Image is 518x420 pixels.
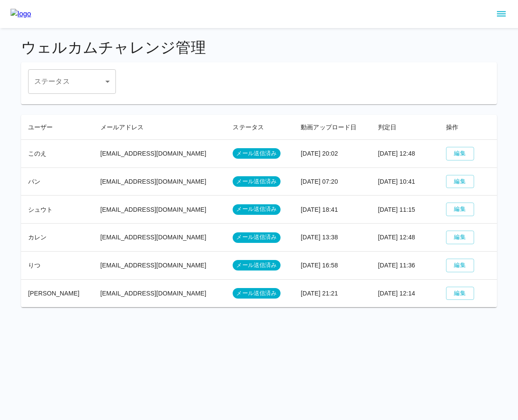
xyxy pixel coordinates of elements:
[371,139,439,167] td: [DATE] 12:48
[446,231,474,244] button: 編集
[446,175,474,189] button: 編集
[494,7,509,21] button: sidemenu
[294,196,371,224] td: [DATE] 18:41
[371,167,439,196] td: [DATE] 10:41
[446,203,474,216] button: 編集
[446,287,474,300] button: 編集
[446,259,474,272] button: 編集
[233,205,280,214] span: メール送信済み
[371,115,439,140] th: 判定日
[94,115,226,140] th: メールアドレス
[21,167,94,196] td: パン
[371,251,439,279] td: [DATE] 11:36
[439,115,497,140] th: 操作
[294,167,371,196] td: [DATE] 07:20
[233,178,280,186] span: メール送信済み
[21,251,94,279] td: りつ
[94,196,226,224] td: [EMAIL_ADDRESS][DOMAIN_NAME]
[94,224,226,252] td: [EMAIL_ADDRESS][DOMAIN_NAME]
[94,167,226,196] td: [EMAIL_ADDRESS][DOMAIN_NAME]
[294,139,371,167] td: [DATE] 20:02
[371,279,439,307] td: [DATE] 12:14
[21,39,497,57] h4: ウェルカムチャレンジ管理
[94,279,226,307] td: [EMAIL_ADDRESS][DOMAIN_NAME]
[233,261,280,270] span: メール送信済み
[21,196,94,224] td: シュウト
[294,115,371,140] th: 動画アップロード日
[21,279,94,307] td: [PERSON_NAME]
[11,9,31,19] img: logo
[21,139,94,167] td: このえ
[294,251,371,279] td: [DATE] 16:58
[294,279,371,307] td: [DATE] 21:21
[226,115,294,140] th: ステータス
[21,115,94,140] th: ユーザー
[233,149,280,158] span: メール送信済み
[446,147,474,160] button: 編集
[233,289,280,298] span: メール送信済み
[233,233,280,242] span: メール送信済み
[371,224,439,252] td: [DATE] 12:48
[371,196,439,224] td: [DATE] 11:15
[21,224,94,252] td: カレン
[94,139,226,167] td: [EMAIL_ADDRESS][DOMAIN_NAME]
[94,251,226,279] td: [EMAIL_ADDRESS][DOMAIN_NAME]
[294,224,371,252] td: [DATE] 13:38
[28,69,116,94] div: ​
